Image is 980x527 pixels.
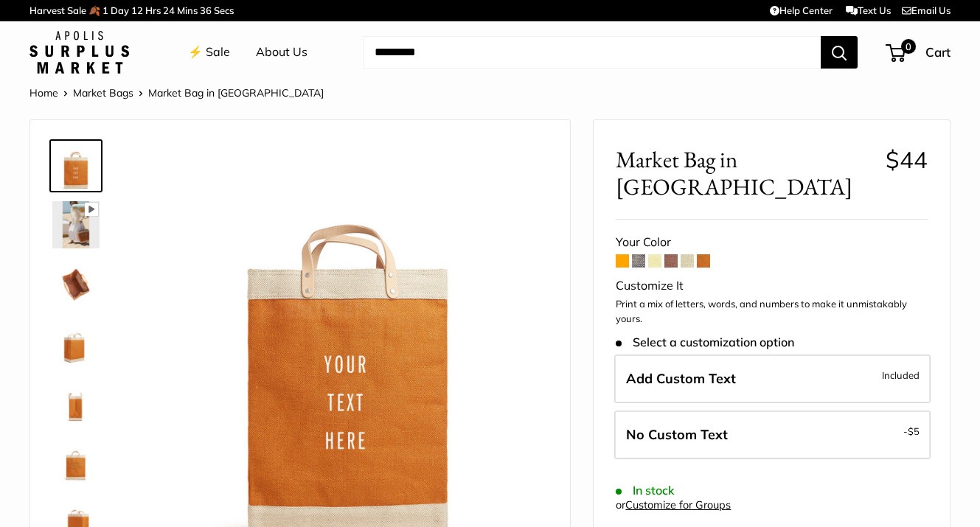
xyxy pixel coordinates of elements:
span: No Custom Text [626,426,728,443]
a: Market Bag in Cognac [49,257,102,310]
span: Add Custom Text [626,370,736,387]
span: In stock [616,484,674,498]
img: Market Bag in Cognac [52,319,100,366]
input: Search... [363,36,821,69]
img: Market Bag in Cognac [52,260,100,307]
a: Market Bag in Cognac [49,139,102,192]
a: Email Us [902,4,951,16]
a: Market Bag in Cognac [49,316,102,369]
span: Day [111,4,129,16]
a: Text Us [846,4,891,16]
span: Included [882,366,920,384]
a: Market Bag in Cognac [49,375,102,428]
img: description_Seal of authenticity printed on the backside of every bag. [52,437,100,484]
span: 1 [102,4,108,16]
span: 0 [901,39,916,54]
a: description_Seal of authenticity printed on the backside of every bag. [49,434,102,487]
img: Market Bag in Cognac [52,378,100,425]
span: Secs [214,4,234,16]
img: Apolis: Surplus Market [29,31,129,74]
a: Home [29,86,58,100]
span: 12 [131,4,143,16]
span: Select a customization option [616,335,793,349]
a: Customize for Groups [625,498,731,512]
span: $44 [886,145,928,174]
div: or [616,495,731,515]
button: Search [821,36,858,69]
a: Help Center [770,4,833,16]
span: 36 [200,4,212,16]
p: Print a mix of letters, words, and numbers to make it unmistakably yours. [616,297,928,326]
div: Your Color [616,231,928,254]
span: Market Bag in [GEOGRAPHIC_DATA] [616,146,874,200]
div: Customize It [616,275,928,297]
img: Market Bag in Cognac [52,201,100,248]
a: Market Bags [73,86,133,100]
img: Market Bag in Cognac [52,142,100,189]
span: Cart [925,44,951,60]
a: About Us [256,41,307,63]
nav: Breadcrumb [29,83,324,102]
span: Market Bag in [GEOGRAPHIC_DATA] [148,86,324,100]
label: Leave Blank [614,411,931,459]
a: Market Bag in Cognac [49,198,102,251]
a: 0 Cart [887,41,951,64]
a: ⚡️ Sale [188,41,230,63]
span: - [903,422,920,440]
span: 24 [163,4,175,16]
label: Add Custom Text [614,355,931,403]
span: Hrs [145,4,161,16]
span: Mins [177,4,198,16]
span: $5 [908,425,920,437]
